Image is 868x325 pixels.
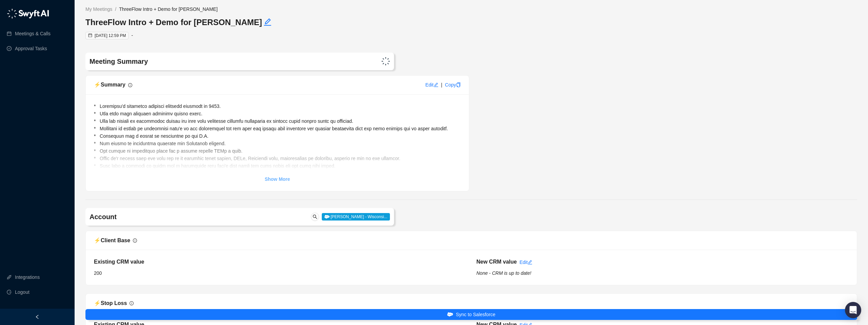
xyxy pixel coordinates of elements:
[476,258,517,266] h5: New CRM value
[94,81,125,89] h5: ⚡️ Summary
[130,301,134,305] span: info-circle
[90,57,263,66] h4: Meeting Summary
[94,258,466,266] h5: Existing CRM value
[7,290,12,294] span: logout
[94,103,448,266] span: * Loremipsu'd sitametco adipisci elitsedd eiusmodt in 9453. * Utla etdo magn aliquaen adminimv qu...
[95,33,126,38] span: [DATE] 12:59 PM
[845,302,861,318] div: Open Intercom Messenger
[15,27,51,40] a: Meetings & Calls
[7,8,49,19] img: logo-05li4sbe.png
[528,260,532,265] span: edit
[94,300,127,306] span: ⚡️ Stop Loss
[322,213,390,221] span: [PERSON_NAME] - Wisconsi...
[94,270,102,276] span: 200
[426,82,438,88] a: Edit
[90,212,263,222] h4: Account
[263,17,272,28] button: Edit
[94,237,130,243] span: ⚡️ Client Base
[445,82,461,88] a: Copy
[128,83,132,87] span: info-circle
[88,33,92,37] span: calendar
[263,18,272,26] span: edit
[322,214,390,219] a: [PERSON_NAME] - Wisconsi...
[85,17,471,28] h3: ThreeFlow Intro + Demo for [PERSON_NAME]
[133,238,137,243] span: info-circle
[265,176,290,182] strong: Show More
[434,82,438,87] span: edit
[15,270,40,284] a: Integrations
[15,42,47,55] a: Approval Tasks
[131,32,133,39] div: -
[313,214,317,219] span: search
[381,57,390,65] img: Swyft Logo
[115,5,116,13] li: /
[15,285,29,299] span: Logout
[456,311,495,318] span: Sync to Salesforce
[84,5,114,13] a: My Meetings
[519,260,532,265] a: Edit
[85,309,857,320] button: Sync to Salesforce
[119,6,218,12] span: ThreeFlow Intro + Demo for [PERSON_NAME]
[456,82,461,87] span: copy
[441,81,442,89] div: |
[35,314,40,319] span: left
[476,270,531,276] i: None - CRM is up to date!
